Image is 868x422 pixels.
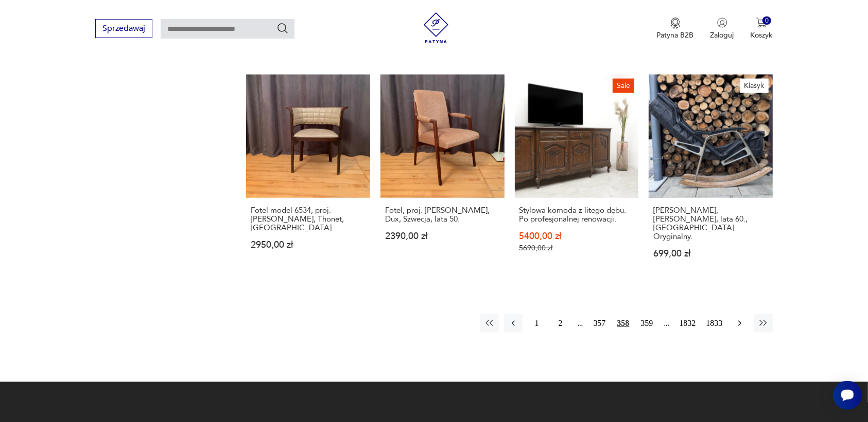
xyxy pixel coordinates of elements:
iframe: Smartsupp widget button [833,381,862,410]
button: 2 [551,314,570,333]
p: Patyna B2B [657,30,694,40]
button: 0Koszyk [751,17,773,40]
p: 5690,00 zł [519,244,634,252]
h3: Fotel model 6534, proj. [PERSON_NAME], Thonet, [GEOGRAPHIC_DATA] [251,206,366,232]
p: 5400,00 zł [519,232,634,241]
button: Sprzedawaj [95,19,152,38]
h3: Fotel, proj. [PERSON_NAME], Dux, Szwecja, lata 50. [385,206,500,224]
p: 699,00 zł [653,249,768,258]
a: Sprzedawaj [95,26,152,33]
a: Ikona medaluPatyna B2B [657,17,694,40]
button: 1833 [704,314,725,333]
button: 359 [638,314,656,333]
button: 357 [591,314,609,333]
p: Koszyk [751,30,773,40]
a: SaleStylowa komoda z litego dębu. Po profesjonalnej renowacji.Stylowa komoda z litego dębu. Po pr... [515,75,639,279]
p: Zaloguj [710,30,734,40]
img: Patyna - sklep z meblami i dekoracjami vintage [421,12,452,43]
h3: Stylowa komoda z litego dębu. Po profesjonalnej renowacji. [519,206,634,224]
a: KlasykFotel bujany, Takeshi Nii, lata 60., Japonia. Oryginalny.[PERSON_NAME], [PERSON_NAME], lata... [649,75,773,279]
button: Zaloguj [710,17,734,40]
button: Szukaj [276,22,289,34]
img: Ikona koszyka [756,17,767,28]
a: Fotel, proj. Folke Ohlsson, Dux, Szwecja, lata 50.Fotel, proj. [PERSON_NAME], Dux, Szwecja, lata ... [380,75,505,279]
button: 1 [528,314,546,333]
button: 358 [614,314,633,333]
a: Fotel model 6534, proj. Marcel Kammerer, Thonet, AustriaFotel model 6534, proj. [PERSON_NAME], Th... [246,75,370,279]
p: 2950,00 zł [251,241,366,249]
button: 1832 [677,314,699,333]
img: Ikonka użytkownika [717,17,727,28]
p: 2390,00 zł [385,232,500,241]
h3: [PERSON_NAME], [PERSON_NAME], lata 60., [GEOGRAPHIC_DATA]. Oryginalny. [653,206,768,241]
img: Ikona medalu [670,17,681,29]
div: 0 [762,16,771,25]
button: Patyna B2B [657,17,694,40]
